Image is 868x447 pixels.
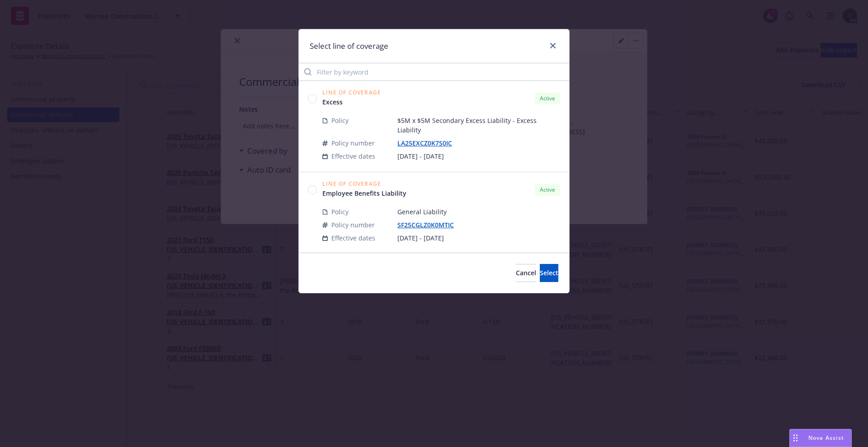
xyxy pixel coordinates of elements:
a: SF25CGLZ0K0MTIC [397,221,461,229]
a: Excess [322,97,381,107]
span: General Liability [397,207,560,216]
span: Nova Assist [808,434,844,442]
span: Policy [331,116,349,125]
span: Policy number [331,220,375,230]
button: Select [540,264,558,282]
span: Active [538,94,557,103]
span: Active [538,186,557,194]
input: Filter by keyword [299,63,569,81]
span: Line of Coverage [322,90,381,95]
span: Policy number [331,138,375,148]
span: Policy [331,207,349,216]
span: Cancel [516,268,536,277]
div: Drag to move [790,429,801,447]
span: [DATE] - [DATE] [397,151,560,161]
a: Employee Benefits Liability [322,188,414,198]
span: Effective dates [331,151,375,161]
h1: Select line of coverage [310,40,388,52]
a: close [547,40,558,51]
button: Cancel [516,264,536,282]
a: LA25EXCZ0K7S0IC [397,139,459,147]
button: Nova Assist [789,429,852,447]
span: Select [540,268,558,277]
span: [DATE] - [DATE] [397,233,560,243]
span: Effective dates [331,233,375,243]
span: $5M x $5M Secondary Excess Liability - Excess Liability [397,116,560,135]
span: Line of Coverage [322,181,414,187]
